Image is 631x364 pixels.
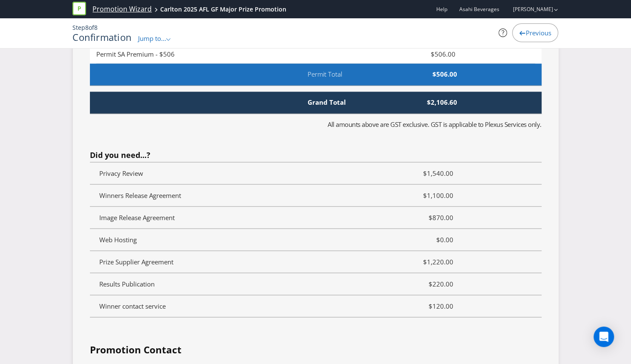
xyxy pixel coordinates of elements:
[85,23,89,32] span: 8
[388,256,460,267] span: $1,220.00
[90,343,182,356] legend: Promotion Contact
[94,23,98,32] span: 8
[138,34,166,43] span: Jump to...
[436,6,447,13] a: Help
[388,190,460,200] span: $1,100.00
[96,50,175,58] span: Permit SA Premium - $506
[99,213,175,221] span: Image Release Agreement
[99,257,173,266] span: Prize Supplier Agreement
[301,98,366,107] span: Grand Total
[388,168,460,178] span: $1,540.00
[99,301,166,310] span: Winner contact service
[366,70,464,79] span: $506.00
[160,5,286,14] div: Carlton 2025 AFL GF Major Prize Promotion
[328,120,542,129] span: All amounts above are GST exclusive. GST is applicable to Plexus Services only.
[72,32,132,42] h1: Confirmation
[72,23,85,32] span: Step
[366,98,464,107] span: $2,106.60
[525,29,551,37] span: Previous
[99,235,137,244] span: Web Hosting
[92,4,152,14] a: Promotion Wizard
[99,279,155,288] span: Results Publication
[90,151,542,159] h4: Did you need...?
[388,234,460,244] span: $0.00
[301,70,366,79] span: Permit Total
[388,301,460,311] span: $120.00
[388,278,460,289] span: $220.00
[459,6,499,13] span: Asahi Beverages
[594,327,614,347] div: Open Intercom Messenger
[99,191,181,199] span: Winners Release Agreement
[504,6,553,13] a: [PERSON_NAME]
[99,169,143,177] span: Privacy Review
[89,23,94,32] span: of
[388,212,460,222] span: $870.00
